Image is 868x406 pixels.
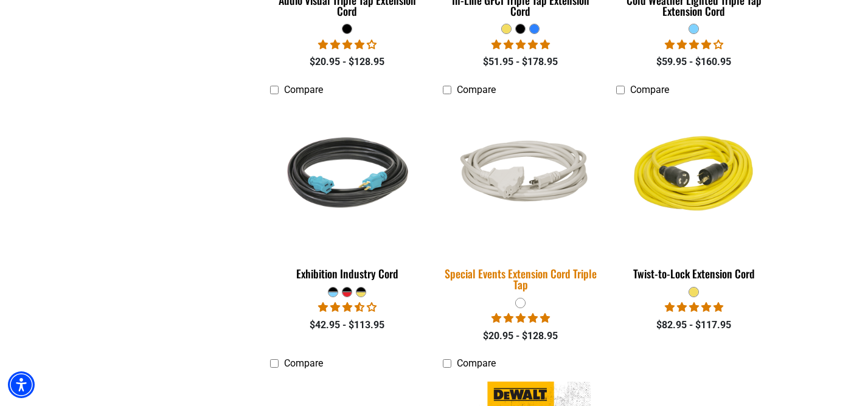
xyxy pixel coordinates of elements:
[436,126,606,230] img: white
[491,312,550,324] span: 5.00 stars
[616,268,771,279] div: Twist-to-Lock Extension Cord
[318,301,377,313] span: 3.67 stars
[616,55,771,69] div: $59.95 - $160.95
[443,329,598,343] div: $20.95 - $128.95
[457,84,496,95] span: Compare
[616,101,771,286] a: yellow Twist-to-Lock Extension Cord
[617,108,771,247] img: yellow
[457,357,496,369] span: Compare
[318,39,377,50] span: 3.75 stars
[284,357,323,369] span: Compare
[271,108,424,247] img: black teal
[270,55,425,69] div: $20.95 - $128.95
[616,318,771,332] div: $82.95 - $117.95
[665,301,723,313] span: 5.00 stars
[8,371,35,398] div: Accessibility Menu
[284,84,323,95] span: Compare
[665,39,723,50] span: 4.18 stars
[630,84,669,95] span: Compare
[491,39,550,50] span: 5.00 stars
[443,55,598,69] div: $51.95 - $178.95
[443,268,598,290] div: Special Events Extension Cord Triple Tap
[270,101,425,286] a: black teal Exhibition Industry Cord
[443,101,598,297] a: white Special Events Extension Cord Triple Tap
[270,318,425,332] div: $42.95 - $113.95
[270,268,425,279] div: Exhibition Industry Cord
